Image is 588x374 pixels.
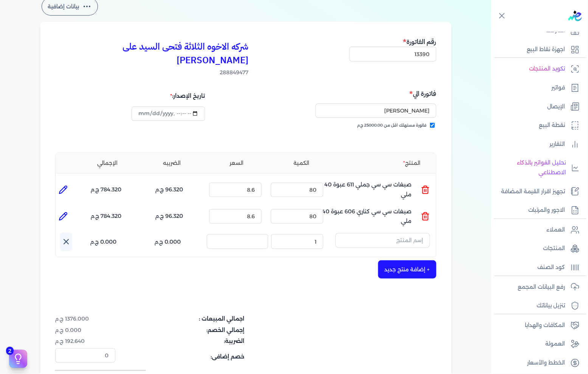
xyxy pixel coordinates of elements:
[77,159,138,167] li: الإجمالي
[550,139,565,149] p: التقارير
[317,206,412,227] p: صبغات سي سي كناري 606 عبوة 40 ملي
[271,159,332,167] li: الكمية
[539,120,565,130] p: نقطة البيع
[491,42,583,58] a: اجهزة نقاط البيع
[491,99,583,115] a: الإيصال
[491,355,583,371] a: الخطط والأسعار
[120,348,245,363] dt: خصم إضافى:
[315,103,436,118] input: إسم المستهلك
[491,222,583,238] a: العملاء
[91,211,122,221] p: 784.320 ج.م
[90,237,117,247] p: 0.000 ج.م
[378,260,436,279] button: + إضافة منتج جديد
[491,155,583,180] a: تحليل الفواتير بالذكاء الاصطناعي
[6,347,14,355] span: 2
[491,61,583,77] a: تكويد المنتجات
[335,233,430,247] input: إسم المنتج
[491,117,583,133] a: نقطة البيع
[120,315,245,323] dt: اجمالي المبيعات :
[155,237,181,247] p: 0.000 ج.م
[491,202,583,218] a: الاجور والمرتبات
[132,89,205,103] div: تاريخ الإصدار:
[55,69,249,77] span: 288849477
[55,326,115,334] dd: 0.000 ج.م
[529,64,565,74] p: تكويد المنتجات
[527,45,565,55] p: اجهزة نقاط البيع
[349,37,436,47] h5: رقم الفاتورة
[155,185,183,195] p: 96.320 ج.م
[206,159,268,167] li: السعر
[55,337,115,345] dd: 192.640 ج.م
[491,279,583,295] a: رفع البيانات المجمع
[491,260,583,275] a: كود الصنف
[548,102,565,112] p: الإيصال
[491,136,583,152] a: التقارير
[491,318,583,333] a: المكافات والهدايا
[91,185,122,195] p: 784.320 ج.م
[491,336,583,352] a: العمولة
[248,89,436,99] h5: فاتورة الي
[9,350,27,368] button: 2
[547,225,565,235] p: العملاء
[55,40,249,67] h3: شركه الاخوه الثلاثة فتحى السيد على [PERSON_NAME]
[518,282,565,292] p: رفع البيانات المجمع
[55,315,115,323] dd: 1376.000 ج.م
[155,211,183,221] p: 96.320 ج.م
[501,187,565,197] p: تجهيز اقرار القيمة المضافة
[317,180,412,200] p: صبغات سي سي جملي 611 عبوة 40 ملي
[538,263,565,272] p: كود الصنف
[543,244,565,254] p: المنتجات
[335,233,430,250] button: إسم المنتج
[552,83,565,93] p: فواتير
[546,339,565,349] p: العمولة
[491,241,583,257] a: المنتجات
[357,122,427,128] span: فاتورة مستهلك اقل من 25000.00 ج.م
[120,326,245,334] dt: إجمالي الخصم:
[491,184,583,200] a: تجهيز اقرار القيمة المضافة
[528,205,565,215] p: الاجور والمرتبات
[491,80,583,96] a: فواتير
[120,337,245,345] dt: الضريبة:
[491,298,583,314] a: تنزيل بياناتك
[537,301,565,311] p: تنزيل بياناتك
[527,358,565,368] p: الخطط والأسعار
[568,11,582,21] img: logo
[430,123,435,128] input: فاتورة مستهلك اقل من 25000.00 ج.م
[335,159,430,167] li: المنتج
[141,159,203,167] li: الضريبه
[349,47,436,61] input: رقم الفاتورة
[525,321,565,330] p: المكافات والهدايا
[495,158,566,177] p: تحليل الفواتير بالذكاء الاصطناعي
